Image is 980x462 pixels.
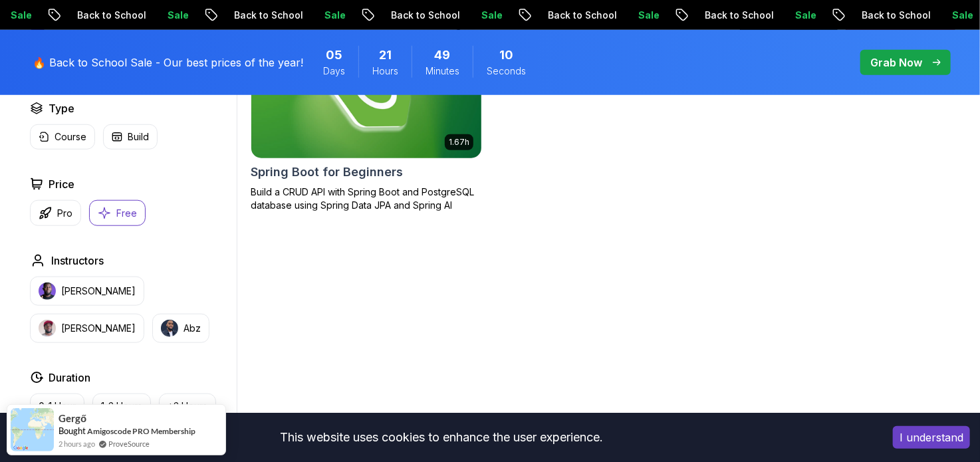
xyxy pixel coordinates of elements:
[893,426,970,449] button: Accept cookies
[59,413,86,424] span: Gergő
[30,314,144,343] button: instructor img[PERSON_NAME]
[380,9,471,22] p: Back to School
[30,124,95,150] button: Course
[49,100,74,116] h2: Type
[59,425,86,436] span: Bought
[51,253,104,269] h2: Instructors
[30,277,144,306] button: instructor img[PERSON_NAME]
[471,9,513,22] p: Sale
[39,400,76,413] p: 0-1 Hour
[61,285,136,298] p: [PERSON_NAME]
[33,55,303,70] p: 🔥 Back to School Sale - Our best prices of the year!
[326,46,342,64] span: 5 Days
[66,9,157,22] p: Back to School
[435,46,451,64] span: 49 Minutes
[251,185,482,212] p: Build a CRUD API with Spring Boot and PostgreSQL database using Spring Data JPA and Spring AI
[89,200,146,226] button: Free
[785,9,827,22] p: Sale
[851,9,941,22] p: Back to School
[57,207,72,220] p: Pro
[379,46,392,64] span: 21 Hours
[487,64,526,78] span: Seconds
[449,137,469,148] p: 1.67h
[184,322,201,335] p: Abz
[159,394,216,419] button: +3 Hours
[152,314,209,343] button: instructor imgAbz
[537,9,628,22] p: Back to School
[59,438,95,449] span: 2 hours ago
[223,9,314,22] p: Back to School
[128,130,149,144] p: Build
[168,400,207,413] p: +3 Hours
[251,29,482,212] a: Spring Boot for Beginners card1.67hNEWSpring Boot for BeginnersBuild a CRUD API with Spring Boot ...
[92,394,151,419] button: 1-3 Hours
[323,64,345,78] span: Days
[49,370,90,386] h2: Duration
[426,64,459,78] span: Minutes
[161,320,178,337] img: instructor img
[11,408,54,451] img: provesource social proof notification image
[39,320,56,337] img: instructor img
[49,176,74,192] h2: Price
[61,322,136,335] p: [PERSON_NAME]
[30,200,81,226] button: Pro
[157,9,199,22] p: Sale
[694,9,785,22] p: Back to School
[30,394,84,419] button: 0-1 Hour
[870,55,922,70] p: Grab Now
[314,9,356,22] p: Sale
[103,124,158,150] button: Build
[87,426,195,436] a: Amigoscode PRO Membership
[628,9,670,22] p: Sale
[101,400,142,413] p: 1-3 Hours
[108,438,150,449] a: ProveSource
[116,207,137,220] p: Free
[372,64,398,78] span: Hours
[499,46,513,64] span: 10 Seconds
[39,283,56,300] img: instructor img
[10,423,873,452] div: This website uses cookies to enhance the user experience.
[251,163,403,181] h2: Spring Boot for Beginners
[55,130,86,144] p: Course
